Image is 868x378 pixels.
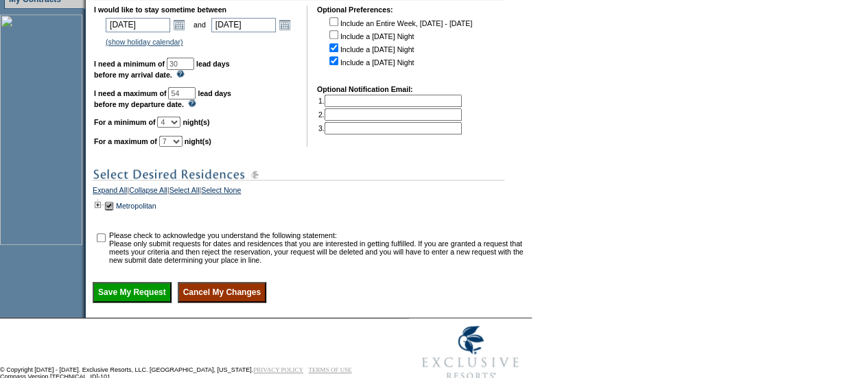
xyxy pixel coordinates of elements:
[318,108,462,121] td: 2.
[172,17,187,32] a: Open the calendar popup.
[178,282,266,303] input: Cancel My Changes
[188,99,196,107] img: questionMark_lightBlue.gif
[317,5,393,14] b: Optional Preferences:
[94,5,226,14] b: I would like to stay sometime between
[201,186,241,198] a: Select None
[94,118,155,126] b: For a minimum of
[309,366,352,373] a: TERMS OF USE
[93,186,127,198] a: Expand All
[94,89,231,108] b: lead days before my departure date.
[253,366,303,373] a: PRIVACY POLICY
[106,18,170,32] input: Date format: M/D/Y. Shortcut keys: [T] for Today. [UP] or [.] for Next Day. [DOWN] or [,] for Pre...
[109,231,527,264] td: Please check to acknowledge you understand the following statement: Please only submit requests f...
[169,186,200,198] a: Select All
[318,122,462,134] td: 3.
[129,186,167,198] a: Collapse All
[317,85,413,93] b: Optional Notification Email:
[93,186,528,198] div: | | |
[94,89,166,97] b: I need a maximum of
[116,202,156,210] a: Metropolitan
[318,95,462,107] td: 1.
[94,137,157,145] b: For a maximum of
[185,137,211,145] b: night(s)
[211,18,276,32] input: Date format: M/D/Y. Shortcut keys: [T] for Today. [UP] or [.] for Next Day. [DOWN] or [,] for Pre...
[94,60,165,68] b: I need a minimum of
[277,17,292,32] a: Open the calendar popup.
[106,38,183,46] a: (show holiday calendar)
[327,15,472,75] td: Include an Entire Week, [DATE] - [DATE] Include a [DATE] Night Include a [DATE] Night Include a [...
[191,15,208,34] td: and
[183,118,209,126] b: night(s)
[94,60,230,79] b: lead days before my arrival date.
[93,282,172,303] input: Save My Request
[176,70,185,78] img: questionMark_lightBlue.gif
